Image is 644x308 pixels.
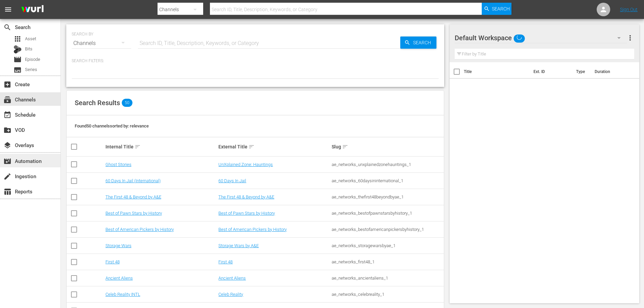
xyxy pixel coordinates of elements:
div: External Title [218,143,330,151]
span: Found 50 channels sorted by: relevance [75,123,149,128]
div: Default Workspace [455,28,627,47]
a: The First 48 & Beyond by A&E [218,194,274,199]
div: ae_networks_bestofpawnstarsbyhistory_1 [332,211,443,216]
span: Schedule [3,111,11,119]
div: ae_networks_celebreality_1 [332,292,443,297]
a: Best of Pawn Stars by History [218,211,275,216]
span: Reports [3,188,11,196]
a: Best of American Pickers by History [105,227,174,232]
div: Channels [72,34,131,53]
a: Ancient Aliens [105,276,133,281]
a: Best of Pawn Stars by History [105,211,162,216]
span: Search [410,37,436,49]
span: Asset [25,35,36,42]
th: Type [572,62,591,81]
span: Search [492,3,510,15]
span: VOD [3,126,11,134]
div: Internal Title [105,143,217,151]
span: 50 [122,99,133,107]
a: First 48 [218,259,233,264]
span: Search Results [75,99,120,107]
th: Title [464,62,529,81]
img: ans4CAIJ8jUAAAAAAAAAAAAAAAAAAAAAAAAgQb4GAAAAAAAAAAAAAAAAAAAAAAAAJMjXAAAAAAAAAAAAAAAAAAAAAAAAgAT5G... [16,2,49,18]
a: Storage Wars [105,243,132,248]
button: Search [482,3,511,15]
span: Search [3,23,11,31]
span: Asset [14,35,22,43]
span: Create [3,80,11,89]
span: Bits [25,46,32,52]
th: Ext. ID [529,62,572,81]
div: Slug [332,143,443,151]
div: ae_networks_bestofamericanpickersbyhistory_1 [332,227,443,232]
span: more_vert [626,34,634,42]
button: Search [400,37,436,49]
a: The First 48 & Beyond by A&E [105,194,161,199]
div: Bits [14,45,22,53]
th: Duration [591,62,631,81]
span: Overlays [3,141,11,149]
a: Celeb Reality [218,292,243,297]
div: ae_networks_first48_1 [332,259,443,264]
div: ae_networks_60daysininternational_1 [332,178,443,183]
a: Ancient Aliens [218,276,246,281]
span: Series [25,66,37,73]
a: 60 Days In Jail (International) [105,178,161,183]
span: sort [135,144,141,150]
a: UnXplained Zone: Hauntings [218,162,273,167]
span: Episode [14,55,22,64]
a: 60 Days In Jail [218,178,246,183]
div: ae_networks_ancientaliens_1 [332,276,443,281]
span: Ingestion [3,172,11,181]
p: Search Filters: [72,58,439,64]
a: Sign Out [620,7,638,12]
div: ae_networks_unxplainedzonehauntings_1 [332,162,443,167]
span: Series [14,66,22,74]
a: Ghost Stories [105,162,132,167]
button: more_vert [626,30,634,46]
div: ae_networks_storagewarsbyae_1 [332,243,443,248]
a: Best of American Pickers by History [218,227,287,232]
span: sort [248,144,255,150]
a: First 48 [105,259,120,264]
a: Storage Wars by A&E [218,243,259,248]
span: Channels [3,96,11,104]
span: Episode [25,56,40,63]
span: Automation [3,157,11,165]
div: ae_networks_thefirst48beyondbyae_1 [332,194,443,199]
span: sort [342,144,348,150]
a: Celeb Reality INTL [105,292,140,297]
span: menu [4,5,12,14]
